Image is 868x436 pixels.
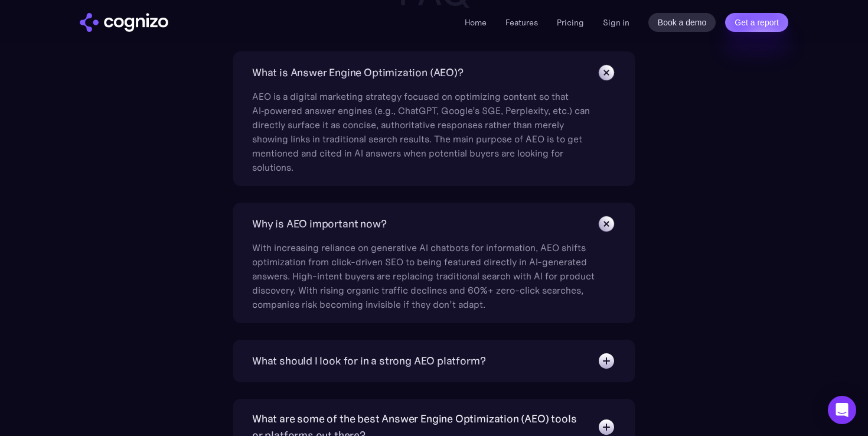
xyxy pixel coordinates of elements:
[725,13,788,32] a: Get a report
[80,13,168,32] a: home
[828,396,856,424] div: Open Intercom Messenger
[80,13,168,32] img: cognizo logo
[252,233,595,311] div: With increasing reliance on generative AI chatbots for information, AEO shifts optimization from ...
[252,353,485,369] div: What should I look for in a strong AEO platform?
[505,17,538,28] a: Features
[557,17,584,28] a: Pricing
[252,64,464,81] div: What is Answer Engine Optimization (AEO)?
[603,15,629,30] a: Sign in
[648,13,716,32] a: Book a demo
[252,82,595,174] div: AEO is a digital marketing strategy focused on optimizing content so that AI‑powered answer engin...
[252,216,387,232] div: Why is AEO important now?
[465,17,487,28] a: Home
